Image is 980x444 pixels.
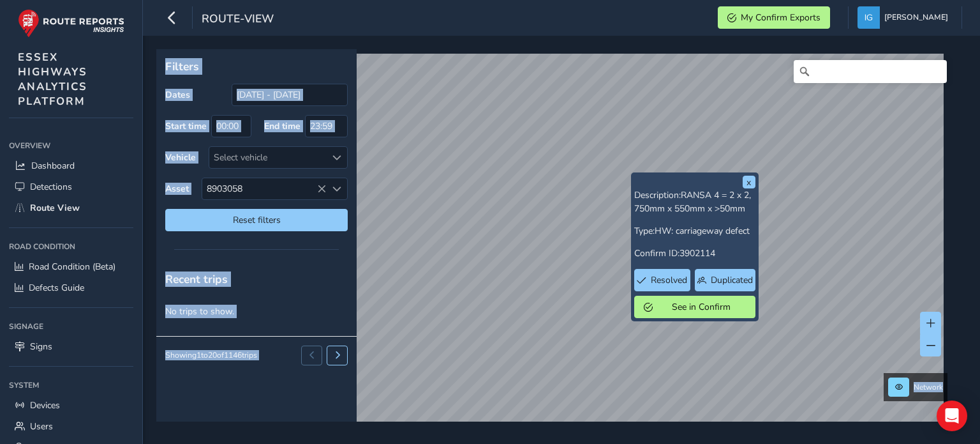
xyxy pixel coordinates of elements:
[9,136,133,155] div: Overview
[9,256,133,277] a: Road Condition (Beta)
[634,296,755,318] button: See in Confirm
[264,120,301,132] label: End time
[175,214,338,226] span: Reset filters
[30,399,60,411] span: Devices
[884,6,948,29] span: [PERSON_NAME]
[695,269,755,291] button: Duplicated
[9,376,133,395] div: System
[9,176,133,197] a: Detections
[718,6,830,29] button: My Confirm Exports
[165,151,196,164] label: Vehicle
[9,277,133,298] a: Defects Guide
[202,178,326,199] span: 8903058
[209,147,326,168] div: Select vehicle
[9,197,133,218] a: Route View
[634,188,755,215] p: Description:
[30,181,72,193] span: Detections
[30,420,53,433] span: Users
[156,296,357,327] p: No trips to show.
[9,155,133,176] a: Dashboard
[743,176,755,188] button: x
[165,350,257,360] div: Showing 1 to 20 of 1146 trips
[29,282,84,294] span: Defects Guide
[165,183,189,195] label: Asset
[9,395,133,416] a: Devices
[937,401,967,431] div: Open Intercom Messenger
[679,247,715,259] span: 3902114
[651,274,687,286] span: Resolved
[9,416,133,437] a: Users
[30,341,52,353] span: Signs
[165,120,207,132] label: Start time
[326,178,347,199] div: Select an asset code
[794,60,947,83] input: Search
[30,202,80,214] span: Route View
[29,261,115,273] span: Road Condition (Beta)
[161,54,944,436] canvas: Map
[202,11,274,29] span: route-view
[9,237,133,256] div: Road Condition
[165,209,348,231] button: Reset filters
[711,274,753,286] span: Duplicated
[857,6,953,29] button: [PERSON_NAME]
[165,272,228,287] span: Recent trips
[18,50,87,109] span: ESSEX HIGHWAYS ANALYTICS PLATFORM
[634,247,755,260] p: Confirm ID:
[634,269,691,291] button: Resolved
[31,160,75,172] span: Dashboard
[165,58,348,75] p: Filters
[857,6,880,29] img: diamond-layout
[9,317,133,336] div: Signage
[741,11,820,24] span: My Confirm Exports
[655,225,750,237] span: HW: carriageway defect
[9,336,133,357] a: Signs
[914,382,943,392] span: Network
[657,301,746,313] span: See in Confirm
[165,89,190,101] label: Dates
[634,224,755,238] p: Type:
[634,189,751,215] span: RANSA 4 = 2 x 2, 750mm x 550mm x >50mm
[18,9,124,38] img: rr logo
